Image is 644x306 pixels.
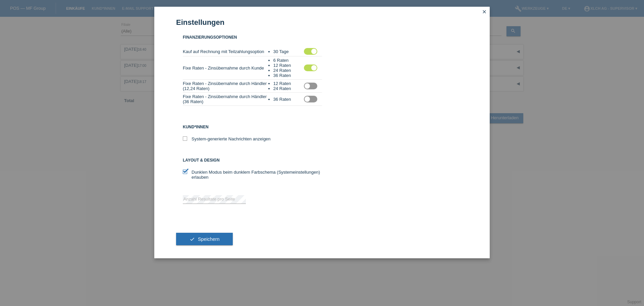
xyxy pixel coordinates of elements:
[198,236,219,242] span: Speichern
[273,58,304,63] li: 6 Raten
[273,86,304,91] li: 24 Raten
[183,80,273,93] td: Fixe Raten - Zinsübernahme durch Händler (12,24 Raten)
[482,9,487,14] i: close
[273,73,304,78] li: 36 Raten
[183,47,273,56] td: Kauf auf Rechnung mit Teilzahlungsoption
[190,236,195,242] i: check
[273,68,304,73] li: 24 Raten
[273,97,304,102] li: 36 Raten
[183,158,322,163] h3: Layout & Design
[183,93,273,106] td: Fixe Raten - Zinsübernahme durch Händler (36 Raten)
[176,233,233,246] button: check Speichern
[183,136,271,141] label: System-generierte Nachrichten anzeigen
[480,8,489,16] a: close
[183,35,322,40] h3: Finanzierungsoptionen
[273,49,304,54] li: 30 Tage
[273,63,304,68] li: 12 Raten
[183,125,322,130] h3: Kund*innen
[273,81,304,86] li: 12 Raten
[183,170,322,180] label: Dunklen Modus beim dunklem Farbschema (Systemeinstellungen) erlauben
[176,18,468,27] h1: Einstellungen
[183,56,273,80] td: Fixe Raten - Zinsübernahme durch Kunde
